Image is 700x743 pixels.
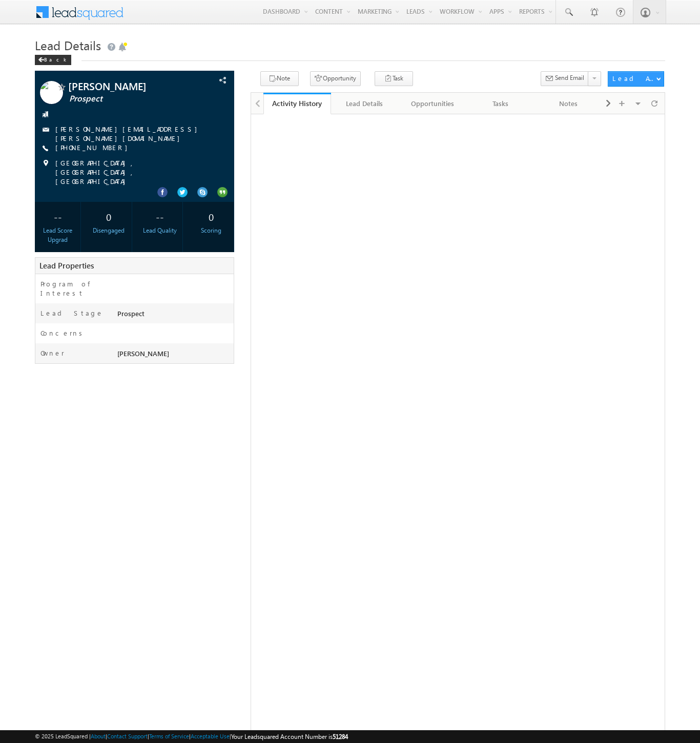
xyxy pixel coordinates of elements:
a: About [91,733,106,739]
button: Send Email [541,71,589,86]
span: Lead Properties [39,260,94,271]
div: Lead Score Upgrad [37,226,78,244]
label: Concerns [40,328,86,338]
div: Disengaged [89,226,129,235]
span: [GEOGRAPHIC_DATA], [GEOGRAPHIC_DATA], [GEOGRAPHIC_DATA] [55,158,216,186]
a: Lead Details [331,93,399,114]
div: Activity History [271,98,323,108]
div: Prospect [115,308,234,323]
div: Lead Quality [140,226,180,235]
div: Scoring [191,226,231,235]
label: Lead Stage [40,308,104,318]
div: -- [37,207,78,226]
a: Terms of Service [149,733,189,739]
label: Owner [40,348,65,358]
span: © 2025 LeadSquared | | | | | [35,732,348,741]
div: Notes [543,97,593,110]
span: [PERSON_NAME] [117,349,169,358]
a: Contact Support [107,733,148,739]
div: Back [35,55,71,65]
div: Lead Details [339,97,389,110]
a: [PERSON_NAME][EMAIL_ADDRESS][PERSON_NAME][DOMAIN_NAME] [55,125,202,142]
label: Program of Interest [40,279,107,298]
span: Send Email [555,73,584,82]
div: Lead Actions [612,74,656,83]
button: Note [260,71,299,86]
div: -- [140,207,180,226]
a: Acceptable Use [191,733,230,739]
span: [PERSON_NAME] [68,81,191,91]
img: Profile photo [40,81,63,108]
a: Back [35,54,76,63]
div: Tasks [475,97,525,110]
span: 51284 [333,733,348,740]
span: [PHONE_NUMBER] [55,143,133,153]
button: Task [375,71,413,86]
div: 0 [89,207,129,226]
div: 0 [191,207,231,226]
a: Notes [534,93,602,114]
a: Opportunities [399,93,467,114]
span: Lead Details [35,37,101,53]
button: Opportunity [310,71,361,86]
button: Lead Actions [608,71,664,87]
span: Prospect [69,94,192,104]
a: Activity History [263,93,331,114]
div: Opportunities [407,97,458,110]
a: Tasks [467,93,534,114]
span: Your Leadsquared Account Number is [231,733,348,740]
